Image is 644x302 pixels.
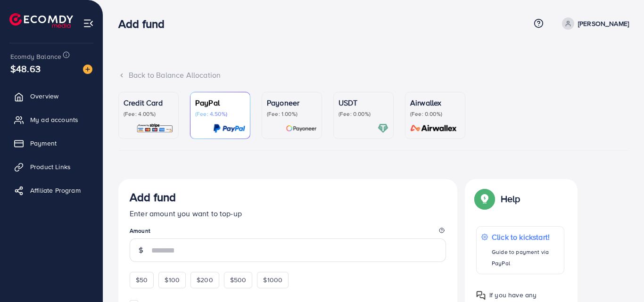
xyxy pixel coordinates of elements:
[7,181,96,200] a: Affiliate Program
[7,87,96,106] a: Overview
[124,110,173,118] p: (Fee: 4.00%)
[30,91,58,101] span: Overview
[10,62,41,75] span: $48.63
[286,123,317,134] img: card
[118,70,629,81] div: Back to Balance Allocation
[378,123,388,134] img: card
[501,193,520,204] p: Help
[267,97,317,108] p: Payoneer
[30,115,78,124] span: My ad accounts
[410,97,460,108] p: Airwallex
[230,275,247,285] span: $500
[213,123,245,134] img: card
[410,110,460,118] p: (Fee: 0.00%)
[558,17,629,30] a: [PERSON_NAME]
[195,110,245,118] p: (Fee: 4.50%)
[124,97,173,108] p: Credit Card
[30,139,57,148] span: Payment
[492,246,559,269] p: Guide to payment via PayPal
[492,231,559,243] p: Click to kickstart!
[7,134,96,153] a: Payment
[339,97,388,108] p: USDT
[118,17,172,31] h3: Add fund
[130,208,446,219] p: Enter amount you want to top-up
[30,162,71,171] span: Product Links
[136,123,173,134] img: card
[476,291,486,300] img: Popup guide
[195,97,245,108] p: PayPal
[10,52,61,61] span: Ecomdy Balance
[130,190,176,204] h3: Add fund
[7,157,96,176] a: Product Links
[197,275,213,285] span: $200
[407,123,460,134] img: card
[136,275,148,285] span: $50
[83,65,92,74] img: image
[267,110,317,118] p: (Fee: 1.00%)
[578,18,629,29] p: [PERSON_NAME]
[339,110,388,118] p: (Fee: 0.00%)
[7,110,96,129] a: My ad accounts
[130,227,446,238] legend: Amount
[30,186,81,195] span: Affiliate Program
[263,275,282,285] span: $1000
[9,13,73,28] img: logo
[476,190,493,207] img: Popup guide
[165,275,180,285] span: $100
[83,18,94,29] img: menu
